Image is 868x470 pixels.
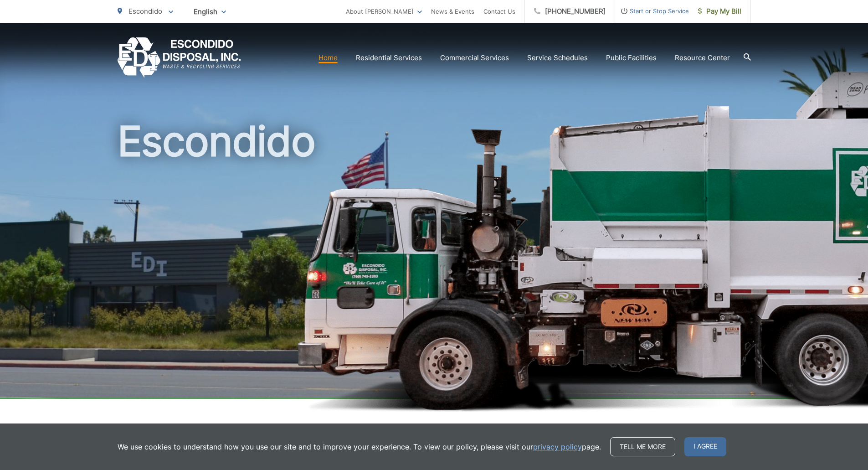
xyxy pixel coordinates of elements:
a: Commercial Services [440,52,509,63]
span: Escondido [128,7,162,15]
a: Public Facilities [606,52,657,63]
a: Tell me more [610,437,675,456]
a: EDCD logo. Return to the homepage. [118,37,241,78]
span: I agree [684,437,726,456]
span: English [187,4,233,20]
a: Service Schedules [527,52,588,63]
a: Contact Us [483,6,515,17]
a: privacy policy [533,441,582,452]
a: Residential Services [356,52,422,63]
span: Pay My Bill [698,6,741,17]
a: About [PERSON_NAME] [346,6,422,17]
a: News & Events [431,6,474,17]
p: We use cookies to understand how you use our site and to improve your experience. To view our pol... [118,441,601,452]
a: Home [318,52,338,63]
h1: Escondido [118,119,751,407]
a: Resource Center [675,52,730,63]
